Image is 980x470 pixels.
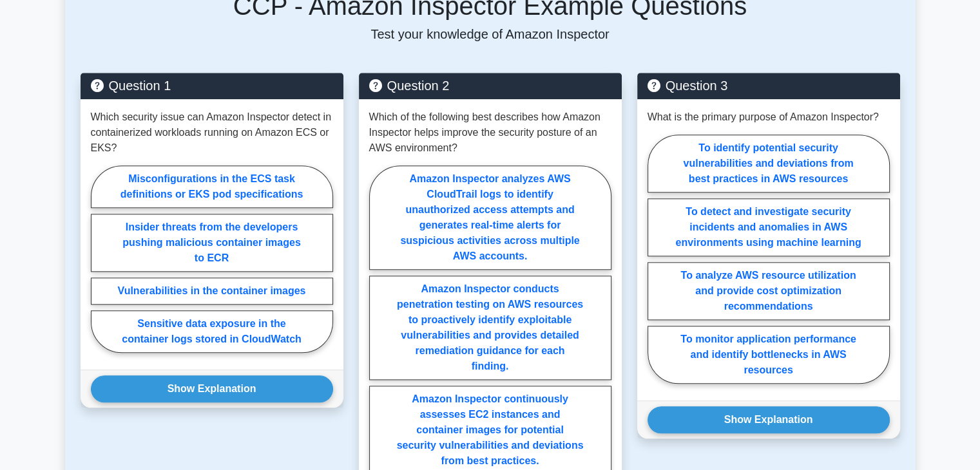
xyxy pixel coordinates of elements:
h5: Question 1 [91,78,333,93]
p: Test your knowledge of Amazon Inspector [81,26,900,42]
label: Sensitive data exposure in the container logs stored in CloudWatch [91,310,333,353]
label: Misconfigurations in the ECS task definitions or EKS pod specifications [91,165,333,208]
label: Vulnerabilities in the container images [91,277,333,305]
label: Amazon Inspector analyzes AWS CloudTrail logs to identify unauthorized access attempts and genera... [369,165,611,270]
label: To monitor application performance and identify bottlenecks in AWS resources [648,326,890,384]
button: Show Explanation [91,375,333,402]
label: Insider threats from the developers pushing malicious container images to ECR [91,214,333,272]
button: Show Explanation [648,406,890,433]
label: To analyze AWS resource utilization and provide cost optimization recommendations [648,262,890,320]
label: To identify potential security vulnerabilities and deviations from best practices in AWS resources [648,135,890,193]
p: Which security issue can Amazon Inspector detect in containerized workloads running on Amazon ECS... [91,109,333,156]
p: Which of the following best describes how Amazon Inspector helps improve the security posture of ... [369,109,611,156]
h5: Question 2 [369,78,611,93]
label: Amazon Inspector conducts penetration testing on AWS resources to proactively identify exploitabl... [369,276,611,380]
h5: Question 3 [648,78,890,93]
label: To detect and investigate security incidents and anomalies in AWS environments using machine lear... [648,198,890,256]
p: What is the primary purpose of Amazon Inspector? [648,109,879,125]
